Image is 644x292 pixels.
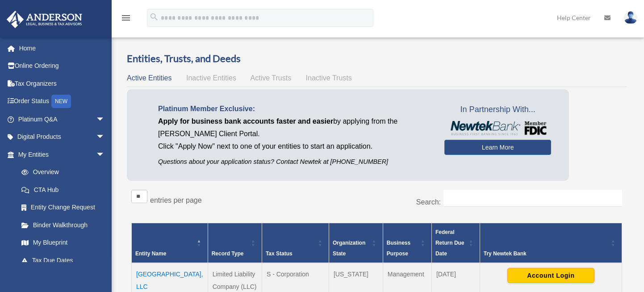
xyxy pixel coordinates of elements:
[13,216,114,234] a: Binder Walkthrough
[186,74,236,82] span: Inactive Entities
[13,199,114,217] a: Entity Change Request
[6,110,118,128] a: Platinum Q&Aarrow_drop_down
[333,240,365,257] span: Organization State
[416,198,441,206] label: Search:
[6,92,118,111] a: Order StatusNEW
[444,140,551,155] a: Learn More
[251,74,292,82] span: Active Trusts
[158,103,431,115] p: Platinum Member Exclusive:
[96,128,114,146] span: arrow_drop_down
[13,163,109,181] a: Overview
[266,250,293,257] span: Tax Status
[306,74,352,82] span: Inactive Trusts
[13,251,114,269] a: Tax Due Dates
[150,196,202,204] label: entries per page
[484,248,608,259] div: Try Newtek Bank
[431,223,480,263] th: Federal Return Due Date: Activate to sort
[208,223,262,263] th: Record Type: Activate to sort
[6,128,118,146] a: Digital Productsarrow_drop_down
[507,271,594,278] a: Account Login
[96,110,114,129] span: arrow_drop_down
[51,95,71,108] div: NEW
[121,13,131,23] i: menu
[149,12,159,22] i: search
[96,146,114,164] span: arrow_drop_down
[480,223,622,263] th: Try Newtek Bank : Activate to sort
[127,52,627,66] h3: Entities, Trusts, and Deeds
[135,250,166,257] span: Entity Name
[212,250,244,257] span: Record Type
[6,39,118,57] a: Home
[435,229,464,257] span: Federal Return Due Date
[449,121,547,135] img: NewtekBankLogoSM.png
[121,16,131,23] a: menu
[13,181,114,199] a: CTA Hub
[13,234,114,252] a: My Blueprint
[444,103,551,117] span: In Partnership With...
[387,240,410,257] span: Business Purpose
[158,140,431,153] p: Click "Apply Now" next to one of your entities to start an application.
[127,74,171,82] span: Active Entities
[132,223,208,263] th: Entity Name: Activate to invert sorting
[262,223,329,263] th: Tax Status: Activate to sort
[624,11,637,24] img: User Pic
[6,75,118,92] a: Tax Organizers
[158,115,431,140] p: by applying from the [PERSON_NAME] Client Portal.
[158,156,431,167] p: Questions about your application status? Contact Newtek at [PHONE_NUMBER]
[329,223,383,263] th: Organization State: Activate to sort
[383,223,431,263] th: Business Purpose: Activate to sort
[507,268,594,283] button: Account Login
[6,146,114,163] a: My Entitiesarrow_drop_down
[6,57,118,75] a: Online Ordering
[4,11,85,28] img: Anderson Advisors Platinum Portal
[158,117,333,125] span: Apply for business bank accounts faster and easier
